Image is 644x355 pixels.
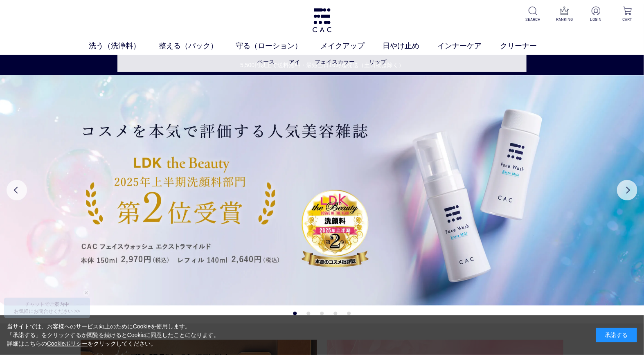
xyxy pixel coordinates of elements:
[596,328,637,342] div: 承諾する
[617,7,637,22] a: CART
[554,7,574,22] a: RANKING
[307,312,311,315] button: 2 of 5
[0,61,644,70] a: 5,500円以上で送料無料・最短当日16時迄発送（土日祝は除く）
[347,312,351,315] button: 5 of 5
[586,16,606,22] p: LOGIN
[369,58,387,65] a: リップ
[383,40,437,52] a: 日やけ止め
[320,40,383,52] a: メイクアップ
[289,58,301,65] a: アイ
[586,7,606,22] a: LOGIN
[438,40,500,52] a: インナーケア
[320,312,324,315] button: 3 of 5
[7,180,27,200] button: Previous
[617,180,637,200] button: Next
[159,40,236,52] a: 整える（パック）
[89,40,158,52] a: 洗う（洗浄料）
[554,16,574,22] p: RANKING
[7,322,220,348] div: 当サイトでは、お客様へのサービス向上のためにCookieを使用します。 「承諾する」をクリックするか閲覧を続けるとCookieに同意したことになります。 詳細はこちらの をクリックしてください。
[258,58,275,65] a: ベース
[334,312,338,315] button: 4 of 5
[523,16,543,22] p: SEARCH
[523,7,543,22] a: SEARCH
[311,8,333,32] img: logo
[617,16,637,22] p: CART
[500,40,555,52] a: クリーナー
[236,40,320,52] a: 守る（ローション）
[315,58,355,65] a: フェイスカラー
[47,340,88,347] a: Cookieポリシー
[293,312,297,315] button: 1 of 5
